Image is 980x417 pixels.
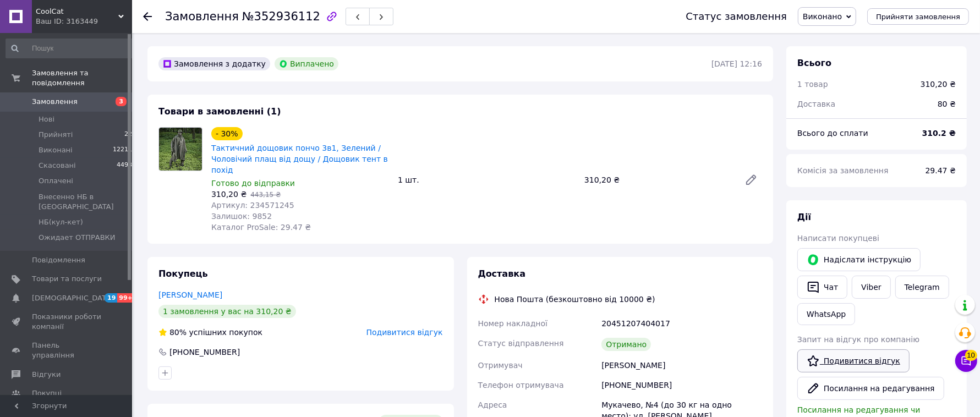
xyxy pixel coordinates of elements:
div: 310,20 ₴ [580,172,736,188]
span: 1 товар [797,80,828,89]
span: Товари в замовленні (1) [158,106,281,117]
span: 225 [124,130,136,140]
div: Статус замовлення [686,11,787,22]
span: Повідомлення [32,255,85,265]
span: Відгуки [32,370,61,380]
span: НБ(кул-кет) [39,217,83,227]
span: CoolCat [36,7,118,17]
span: 44938 [117,161,136,171]
button: Посилання на редагування [797,377,944,400]
div: [PHONE_NUMBER] [168,347,241,358]
span: Товари та послуги [32,274,102,284]
span: Залишок: 9852 [211,212,272,221]
div: 20451207404017 [599,314,764,333]
span: 99+ [117,293,135,303]
span: 122114 [113,145,136,155]
a: Редагувати [740,169,762,191]
div: [PERSON_NAME] [599,355,764,375]
span: 310,20 ₴ [211,190,247,199]
b: 310.2 ₴ [922,129,956,138]
a: Telegram [895,276,949,299]
span: Доставка [478,268,526,279]
div: 80 ₴ [931,92,962,116]
span: Номер накладної [478,319,548,328]
span: Скасовані [39,161,76,171]
span: Замовлення та повідомлення [32,68,132,88]
div: 1 замовлення у вас на 310,20 ₴ [158,305,296,318]
img: Тактичний дощовик пончо 3в1, Зелений / Чоловічий плащ від дощу / Дощовик тент в похід [159,128,202,171]
span: Всього до сплати [797,129,868,138]
span: Отримувач [478,361,523,370]
span: №352936112 [242,10,320,23]
span: Артикул: 234571245 [211,201,294,210]
div: успішних покупок [158,327,262,338]
span: 29.47 ₴ [926,166,956,175]
span: Доставка [797,100,835,108]
span: 10 [965,349,977,360]
div: Ваш ID: 3163449 [36,17,132,26]
div: Нова Пошта (безкоштовно від 10000 ₴) [492,294,658,305]
span: Подивитися відгук [366,328,443,337]
input: Пошук [6,39,137,58]
span: Покупець [158,268,208,279]
span: 443,15 ₴ [250,191,281,199]
span: Прийняті [39,130,73,140]
div: 310,20 ₴ [921,79,956,90]
span: Ожидает ОТПРАВКИ [39,233,116,243]
time: [DATE] 12:16 [711,59,762,68]
div: Замовлення з додатку [158,57,270,70]
a: Подивитися відгук [797,349,910,372]
div: Повернутися назад [143,11,152,22]
a: [PERSON_NAME] [158,290,222,299]
span: Внесенно НБ в [GEOGRAPHIC_DATA] [39,192,132,212]
a: WhatsApp [797,303,855,325]
span: 80% [169,328,187,337]
span: Покупці [32,388,62,398]
div: - 30% [211,127,243,140]
span: Всього [797,58,831,68]
span: 3 [116,97,127,106]
span: Статус відправлення [478,339,564,348]
span: Показники роботи компанії [32,312,102,332]
span: Каталог ProSale: 29.47 ₴ [211,223,311,232]
span: Адреса [478,400,507,409]
span: Запит на відгук про компанію [797,335,919,344]
div: Отримано [601,338,651,351]
span: Нові [39,114,54,124]
span: [DEMOGRAPHIC_DATA] [32,293,113,303]
span: 19 [105,293,117,303]
button: Чат з покупцем10 [955,350,977,372]
span: Виконано [803,12,842,21]
span: Замовлення [165,10,239,23]
span: Написати покупцеві [797,234,879,243]
button: Надіслати інструкцію [797,248,921,271]
div: [PHONE_NUMBER] [599,375,764,395]
button: Чат [797,276,847,299]
span: Оплачені [39,176,73,186]
span: Панель управління [32,341,102,360]
span: Виконані [39,145,73,155]
a: Viber [852,276,890,299]
span: Комісія за замовлення [797,166,889,175]
span: Прийняти замовлення [876,13,960,21]
span: Замовлення [32,97,78,107]
div: Виплачено [275,57,338,70]
span: Готово до відправки [211,179,295,188]
button: Прийняти замовлення [867,8,969,25]
a: Тактичний дощовик пончо 3в1, Зелений / Чоловічий плащ від дощу / Дощовик тент в похід [211,144,388,174]
span: Дії [797,212,811,222]
div: 1 шт. [393,172,580,188]
span: Телефон отримувача [478,381,564,389]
